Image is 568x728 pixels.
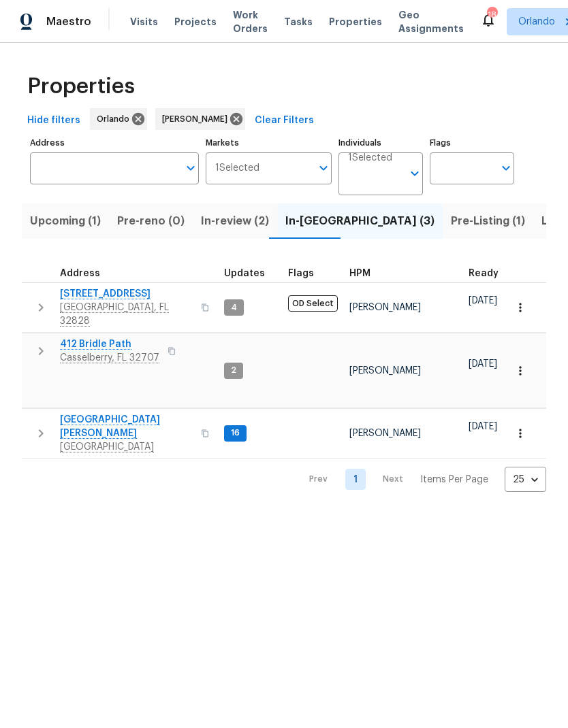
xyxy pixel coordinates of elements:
span: [DATE] [469,359,497,369]
span: Ready [469,269,499,278]
span: Work Orders [233,8,268,35]
span: Properties [27,80,135,93]
button: Open [405,164,424,183]
button: Open [314,159,333,178]
span: HPM [349,269,370,278]
div: 25 [505,462,546,497]
button: Open [181,159,200,178]
span: Address [60,269,100,278]
div: 18 [487,8,496,22]
label: Markets [206,139,332,147]
span: Tasks [284,17,313,27]
span: [PERSON_NAME] [162,112,233,126]
button: Clear Filters [249,108,319,133]
div: Earliest renovation start date (first business day after COE or Checkout) [469,269,511,278]
span: [DATE] [469,422,497,431]
span: Orlando [97,112,135,126]
span: Maestro [46,15,91,29]
span: Pre-Listing (1) [451,212,525,231]
a: Goto page 1 [345,469,366,490]
span: Pre-reno (0) [117,212,185,231]
span: [PERSON_NAME] [349,303,421,312]
span: Clear Filters [255,112,314,129]
label: Individuals [338,139,423,147]
span: In-review (2) [201,212,269,231]
div: [PERSON_NAME] [155,108,245,130]
span: OD Select [288,295,338,312]
span: Updates [224,269,265,278]
span: In-[GEOGRAPHIC_DATA] (3) [285,212,435,231]
button: Hide filters [22,108,86,133]
span: 1 Selected [215,163,259,174]
button: Open [496,159,516,178]
span: Flags [288,269,314,278]
span: Properties [329,15,382,29]
span: Visits [130,15,158,29]
span: 4 [225,302,242,314]
div: Orlando [90,108,147,130]
span: Geo Assignments [398,8,464,35]
p: Items Per Page [420,473,488,486]
span: Hide filters [27,112,80,129]
label: Flags [430,139,514,147]
span: [DATE] [469,296,497,305]
label: Address [30,139,199,147]
span: Projects [174,15,217,29]
span: 1 Selected [348,152,392,164]
nav: Pagination Navigation [296,467,546,492]
span: [PERSON_NAME] [349,366,421,376]
span: [PERSON_NAME] [349,429,421,438]
span: Orlando [518,15,555,29]
span: Upcoming (1) [30,212,101,231]
span: 16 [225,427,245,439]
span: 2 [225,365,242,376]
